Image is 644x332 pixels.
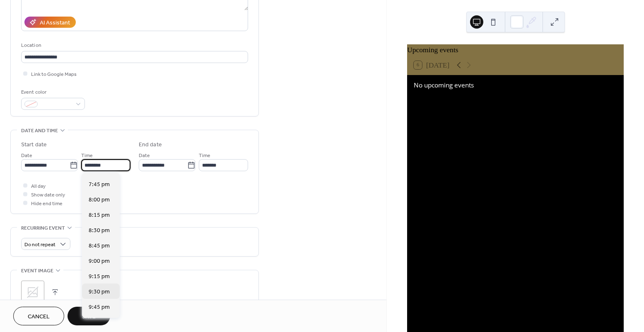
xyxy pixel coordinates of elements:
span: 9:00 pm [89,257,110,266]
div: Location [21,41,246,50]
span: 8:15 pm [89,211,110,220]
button: Cancel [13,307,64,325]
div: Event color [21,88,83,97]
span: Date and time [21,126,58,135]
span: All day [31,182,46,191]
span: 8:30 pm [89,226,110,235]
div: End date [139,141,162,149]
span: Hide end time [31,199,63,208]
div: AI Assistant [40,19,70,27]
span: Date [21,151,32,160]
span: 8:45 pm [89,242,110,250]
button: Save [68,307,110,325]
div: Upcoming events [407,44,624,55]
span: 8:00 pm [89,196,110,204]
span: Time [199,151,210,160]
span: Event image [21,267,53,275]
span: Save [82,313,96,321]
span: Cancel [28,313,50,321]
button: AI Assistant [24,17,76,28]
span: Recurring event [21,224,65,233]
span: 7:45 pm [89,180,110,189]
div: No upcoming events [414,80,617,90]
div: ; [21,281,44,304]
span: Date [139,151,150,160]
span: Time [81,151,93,160]
div: Start date [21,141,47,149]
span: 9:45 pm [89,303,110,312]
span: 9:30 pm [89,288,110,296]
span: Do not repeat [24,240,55,250]
span: 9:15 pm [89,272,110,281]
span: Show date only [31,191,65,199]
span: Link to Google Maps [31,70,77,79]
